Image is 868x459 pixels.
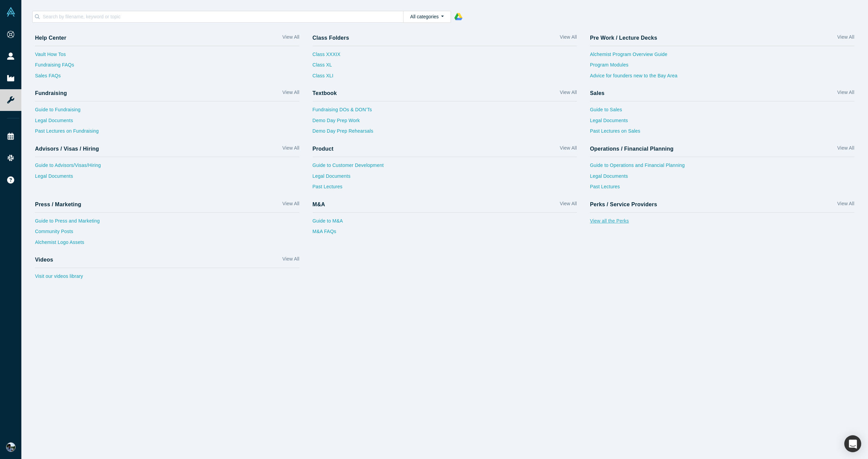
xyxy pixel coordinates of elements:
[313,183,577,194] a: Past Lectures
[35,106,299,117] a: Guide to Fundraising
[313,146,334,152] h4: Product
[313,173,577,184] a: Legal Documents
[35,51,299,62] a: Vault How Tos
[590,183,854,194] a: Past Lectures
[35,256,53,263] h4: Videos
[35,128,299,138] a: Past Lectures on Fundraising
[313,217,577,228] a: Guide to M&A
[313,90,337,96] h4: Textbook
[313,72,340,83] a: Class XLI
[560,200,577,210] a: View All
[590,72,854,83] a: Advice for founders new to the Bay Area
[590,162,854,173] a: Guide to Operations and Financial Planning
[837,145,854,154] a: View All
[837,34,854,43] a: View All
[837,89,854,99] a: View All
[313,201,325,208] h4: M&A
[590,51,854,62] a: Alchemist Program Overview Guide
[35,201,81,208] h4: Press / Marketing
[35,146,99,152] h4: Advisors / Visas / Hiring
[403,11,451,23] button: All categories
[313,61,340,72] a: Class XL
[590,217,854,228] a: View all the Perks
[313,228,577,239] a: M&A FAQs
[35,61,299,72] a: Fundraising FAQs
[590,35,657,41] h4: Pre Work / Lecture Decks
[590,106,854,117] a: Guide to Sales
[35,117,299,128] a: Legal Documents
[590,201,657,208] h4: Perks / Service Providers
[35,217,299,228] a: Guide to Press and Marketing
[590,128,854,138] a: Past Lectures on Sales
[35,35,66,41] h4: Help Center
[313,128,577,138] a: Demo Day Prep Rehearsals
[35,273,299,284] a: Visit our videos library
[590,61,854,72] a: Program Modules
[282,89,299,99] a: View All
[590,173,854,184] a: Legal Documents
[837,200,854,210] a: View All
[282,255,299,265] a: View All
[35,239,299,250] a: Alchemist Logo Assets
[560,89,577,99] a: View All
[313,51,340,62] a: Class XXXIX
[282,34,299,43] a: View All
[590,90,605,96] h4: Sales
[560,145,577,154] a: View All
[590,146,674,152] h4: Operations / Financial Planning
[35,162,299,173] a: Guide to Advisors/Visas/Hiring
[35,72,299,83] a: Sales FAQs
[35,90,67,96] h4: Fundraising
[35,228,299,239] a: Community Posts
[35,173,299,184] a: Legal Documents
[590,117,854,128] a: Legal Documents
[313,106,577,117] a: Fundraising DOs & DON’Ts
[560,34,577,43] a: View All
[282,145,299,154] a: View All
[282,200,299,210] a: View All
[6,442,16,452] img: Haamid Ali's Account
[313,117,577,128] a: Demo Day Prep Work
[42,12,403,21] input: Search by filename, keyword or topic
[313,162,577,173] a: Guide to Customer Development
[313,35,349,41] h4: Class Folders
[6,7,16,17] img: Alchemist Vault Logo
